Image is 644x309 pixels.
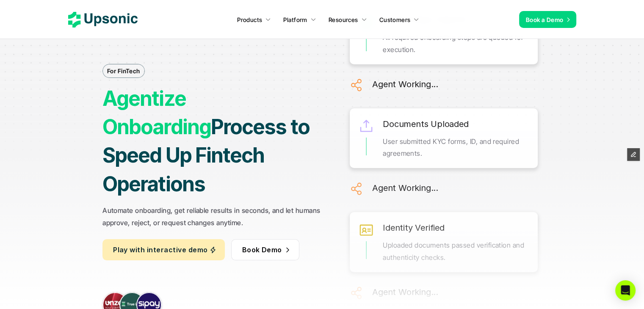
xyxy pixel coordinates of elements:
[372,181,438,195] h6: Agent Working...
[383,117,468,131] h6: Documents Uploaded
[383,221,445,235] h6: Identity Verified
[329,15,358,24] p: Resources
[231,239,299,260] a: Book Demo
[372,285,438,299] h6: Agent Working...
[102,114,313,196] strong: Process to Speed Up Fintech Operations
[379,15,411,24] p: Customers
[102,239,225,260] a: Play with interactive demo
[627,148,640,161] button: Edit Framer Content
[615,280,636,301] div: Open Intercom Messenger
[102,86,211,139] strong: Agentize Onboarding
[107,66,140,75] p: For FinTech
[242,244,282,256] p: Book Demo
[232,12,276,27] a: Products
[383,135,529,160] p: User submitted KYC forms, ID, and required agreements.
[526,15,564,24] p: Book a Demo
[383,31,529,56] p: All required onboarding steps are queued for execution.
[383,239,529,264] p: Uploaded documents passed verification and authenticity checks.
[102,206,322,227] strong: Automate onboarding, get reliable results in seconds, and let humans approve, reject, or request ...
[237,15,262,24] p: Products
[283,15,307,24] p: Platform
[372,77,438,91] h6: Agent Working...
[113,244,207,256] p: Play with interactive demo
